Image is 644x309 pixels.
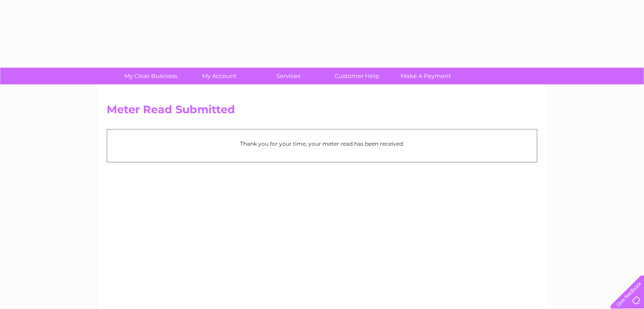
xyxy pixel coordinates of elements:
[251,68,326,84] a: Services
[320,68,394,84] a: Customer Help
[182,68,257,84] a: My Account
[114,68,188,84] a: My Clear Business
[112,139,532,148] p: Thank you for your time, your meter read has been received.
[388,68,463,84] a: Make A Payment
[107,103,537,120] h2: Meter Read Submitted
